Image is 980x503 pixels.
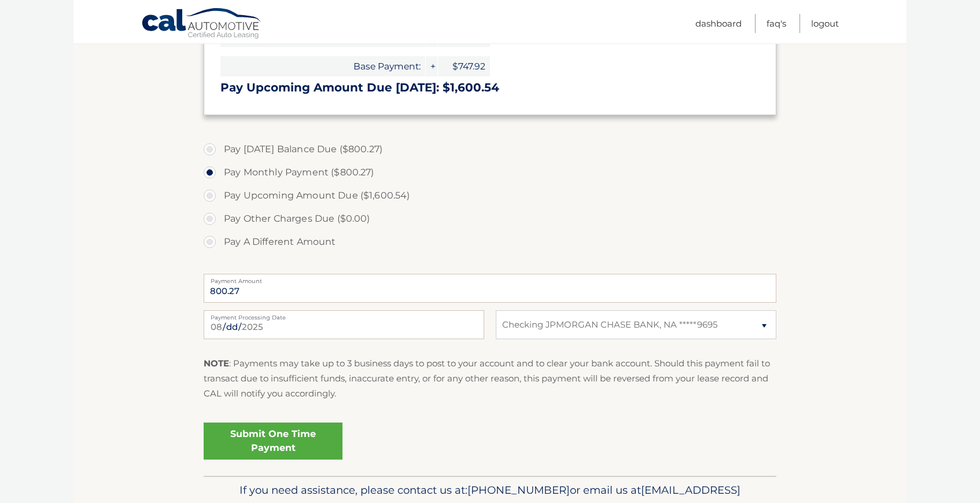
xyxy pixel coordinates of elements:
[204,207,776,230] label: Pay Other Charges Due ($0.00)
[204,423,342,460] a: Submit One Time Payment
[204,310,484,320] label: Payment Processing Date
[141,8,263,41] a: Cal Automotive
[220,56,425,76] span: Base Payment:
[204,161,776,184] label: Pay Monthly Payment ($800.27)
[204,356,776,402] p: : Payments may take up to 3 business days to post to your account and to clear your bank account....
[467,483,570,497] span: [PHONE_NUMBER]
[438,56,490,76] span: $747.92
[204,184,776,207] label: Pay Upcoming Amount Due ($1,600.54)
[811,14,839,33] a: Logout
[767,14,786,33] a: FAQ's
[204,138,776,161] label: Pay [DATE] Balance Due ($800.27)
[204,274,776,283] label: Payment Amount
[204,358,229,369] strong: NOTE
[695,14,742,33] a: Dashboard
[204,310,484,339] input: Payment Date
[204,230,776,254] label: Pay A Different Amount
[204,274,776,303] input: Payment Amount
[426,56,437,76] span: +
[220,80,760,95] h3: Pay Upcoming Amount Due [DATE]: $1,600.54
